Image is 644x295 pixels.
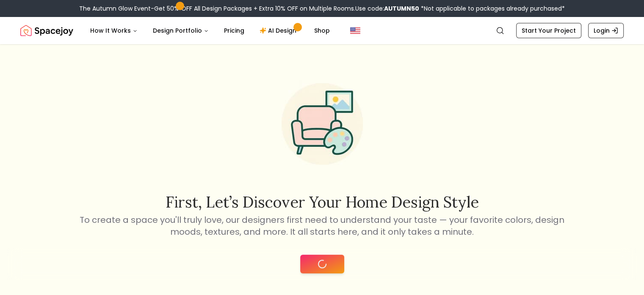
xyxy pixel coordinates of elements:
[20,17,624,44] nav: Global
[350,25,360,36] img: United States
[20,22,73,39] a: Spacejoy
[78,214,566,238] p: To create a space you'll truly love, our designers first need to understand your taste — your fav...
[79,4,565,13] div: The Autumn Glow Event-Get 50% OFF All Design Packages + Extra 10% OFF on Multiple Rooms.
[78,194,566,211] h2: First, let’s discover your home design style
[307,22,337,39] a: Shop
[384,4,419,13] b: AUTUMN50
[253,22,306,39] a: AI Design
[419,4,565,13] span: *Not applicable to packages already purchased*
[355,4,419,13] span: Use code:
[83,22,144,39] button: How It Works
[20,22,73,39] img: Spacejoy Logo
[516,23,581,38] a: Start Your Project
[146,22,216,39] button: Design Portfolio
[588,23,624,38] a: Login
[83,22,337,39] nav: Main
[217,22,251,39] a: Pricing
[268,70,376,178] img: Start Style Quiz Illustration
